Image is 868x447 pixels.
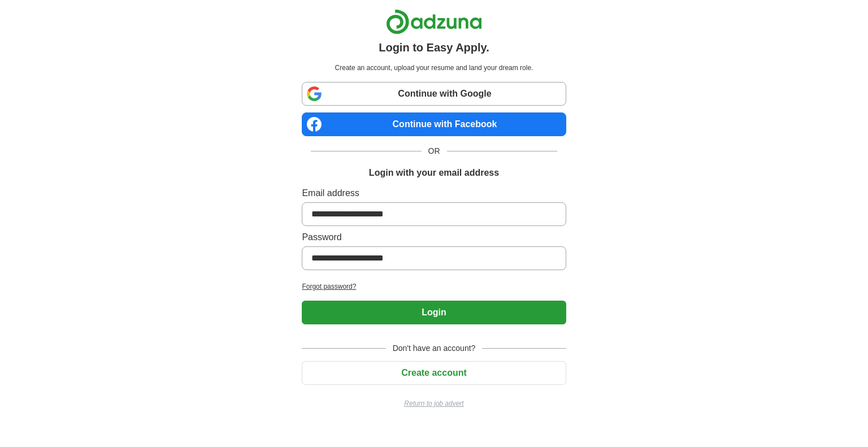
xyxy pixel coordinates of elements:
[302,398,566,409] a: Return to job advert
[386,9,482,34] img: Adzuna logo
[379,39,489,56] h1: Login to Easy Apply.
[369,166,499,180] h1: Login with your email address
[302,112,566,136] a: Continue with Facebook
[302,301,566,324] button: Login
[302,368,566,377] a: Create account
[302,186,566,200] label: Email address
[422,145,447,157] span: OR
[302,231,566,244] label: Password
[302,281,566,292] a: Forgot password?
[386,342,483,354] span: Don't have an account?
[302,361,566,385] button: Create account
[302,82,566,106] a: Continue with Google
[304,63,563,73] p: Create an account, upload your resume and land your dream role.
